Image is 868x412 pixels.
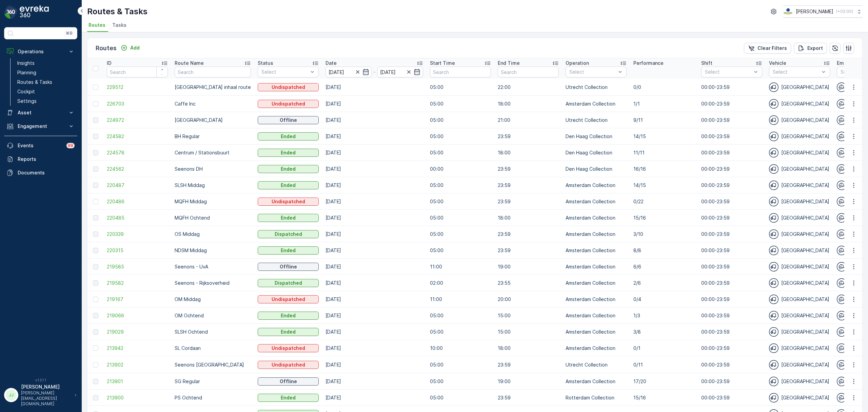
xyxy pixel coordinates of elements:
p: 23:59 [498,166,559,172]
p: Ended [281,133,296,140]
p: 05:00 [430,198,491,205]
p: Dispatched [275,280,302,286]
span: 213942 [107,345,168,352]
span: Routes [88,22,105,29]
span: 220486 [107,198,168,205]
div: [GEOGRAPHIC_DATA] [769,197,830,206]
img: logo_dark-DEwI_e13.png [20,5,49,19]
a: 219585 [107,263,168,270]
p: 00:00-23:59 [701,100,762,107]
p: 00:00-23:59 [701,198,762,205]
span: 219066 [107,312,168,319]
p: 00:00-23:59 [701,231,762,238]
a: Cockpit [15,87,77,96]
p: 05:00 [430,133,491,140]
p: Ended [281,247,296,254]
a: 220315 [107,247,168,254]
a: 224972 [107,117,168,124]
td: [DATE] [322,259,427,275]
p: 9/11 [633,117,694,124]
td: [DATE] [322,307,427,324]
p: Offline [280,378,297,385]
a: 213901 [107,378,168,385]
a: 220485 [107,214,168,221]
p: 14/15 [633,133,694,140]
img: svg%3e [769,327,778,337]
p: Planning [17,69,36,76]
div: [GEOGRAPHIC_DATA] [769,229,830,239]
td: [DATE] [322,373,427,390]
p: 0/0 [633,84,694,91]
img: logo [4,5,18,19]
p: Routes & Tasks [87,6,147,17]
p: MQFH Ochtend [175,214,251,221]
div: Toggle Row Selected [93,248,98,253]
a: Insights [15,58,77,68]
span: 219582 [107,280,168,286]
td: [DATE] [322,96,427,112]
button: Add [118,44,142,52]
p: 18:00 [498,149,559,156]
img: svg%3e [769,278,778,288]
p: Amsterdam Collection [566,198,627,205]
img: svg%3e [837,295,846,304]
p: 1/1 [633,100,694,107]
p: Settings [17,98,37,105]
img: svg%3e [837,148,846,157]
p: 05:00 [430,214,491,221]
p: 00:00-23:59 [701,84,762,91]
td: [DATE] [322,340,427,356]
a: Planning [15,68,77,77]
p: Select [569,69,616,75]
img: svg%3e [769,197,778,206]
img: basis-logo_rgb2x.png [783,8,793,15]
p: Select [705,69,752,75]
td: [DATE] [322,291,427,307]
p: Undispatched [272,100,305,107]
div: Toggle Row Selected [93,297,98,302]
div: [GEOGRAPHIC_DATA] [769,148,830,157]
img: svg%3e [837,181,846,190]
p: Offline [280,263,297,270]
button: Ended [258,149,319,157]
a: 224578 [107,149,168,156]
p: Centrum / Stationsbuurt [175,149,251,156]
p: 18:00 [498,100,559,107]
p: ⌘B [66,31,73,36]
img: svg%3e [769,164,778,174]
td: [DATE] [322,390,427,406]
p: 05:00 [430,231,491,238]
p: Clear Filters [757,45,787,52]
img: svg%3e [837,82,846,92]
button: Ended [258,181,319,189]
button: Export [794,43,827,54]
p: 23:59 [498,182,559,189]
td: [DATE] [322,324,427,340]
p: 00:00-23:59 [701,247,762,254]
a: 224582 [107,133,168,140]
button: Undispatched [258,198,319,206]
p: Den Haag Collection [566,133,627,140]
p: Insights [17,60,35,67]
p: Undispatched [272,345,305,352]
a: 219167 [107,296,168,303]
p: Ended [281,182,296,189]
p: Vehicle [769,60,786,67]
p: OS Middag [175,231,251,238]
img: svg%3e [769,393,778,402]
img: svg%3e [769,377,778,386]
p: Amsterdam Collection [566,231,627,238]
button: Clear Filters [744,43,791,54]
a: Routes & Tasks [15,77,77,87]
img: svg%3e [837,327,846,337]
a: Reports [4,152,77,166]
p: Routes [96,43,117,53]
button: JJ[PERSON_NAME][PERSON_NAME][EMAIL_ADDRESS][DOMAIN_NAME] [4,383,77,407]
p: 05:00 [430,100,491,107]
p: Date [325,60,337,67]
img: svg%3e [837,99,846,109]
p: [PERSON_NAME] [21,383,71,390]
div: [GEOGRAPHIC_DATA] [769,246,830,255]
